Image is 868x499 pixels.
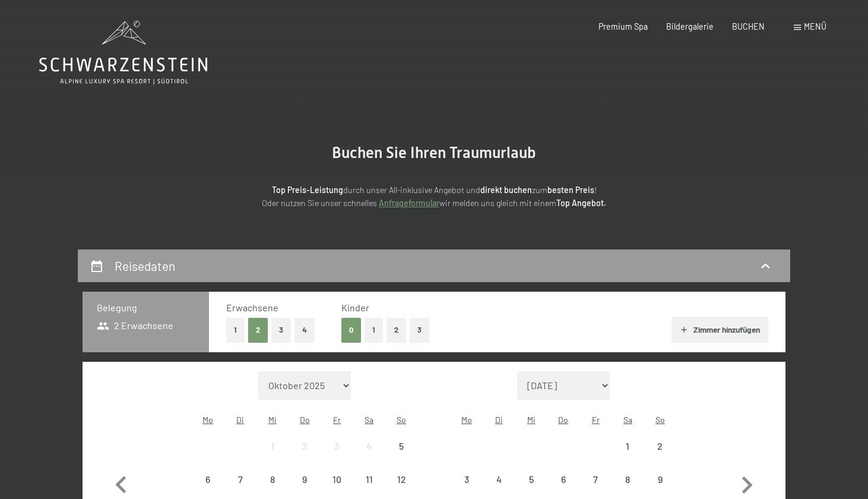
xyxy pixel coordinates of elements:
abbr: Mittwoch [527,415,536,425]
div: Anreise nicht möglich [385,463,417,495]
div: Anreise nicht möglich [256,430,289,462]
abbr: Dienstag [236,415,244,425]
div: Thu Oct 09 2025 [289,463,321,495]
button: 2 [387,318,406,342]
div: Mon Oct 06 2025 [192,463,224,495]
div: Sun Oct 12 2025 [385,463,417,495]
div: Anreise nicht möglich [483,463,515,495]
div: Mon Nov 03 2025 [451,463,483,495]
button: 3 [410,318,429,342]
h3: Belegung [97,301,195,314]
abbr: Sonntag [655,415,665,425]
strong: besten Preis [547,185,594,195]
div: Wed Oct 08 2025 [256,463,289,495]
div: Anreise nicht möglich [612,430,644,462]
div: Anreise nicht möglich [644,463,676,495]
button: 3 [271,318,291,342]
div: Anreise nicht möglich [612,463,644,495]
strong: direkt buchen [480,185,532,195]
abbr: Samstag [623,415,632,425]
div: Anreise nicht möglich [289,430,321,462]
div: 3 [322,441,351,471]
span: Kinder [341,302,369,313]
div: Anreise nicht möglich [256,463,289,495]
div: Wed Oct 01 2025 [256,430,289,462]
div: Wed Nov 05 2025 [515,463,547,495]
abbr: Donnerstag [558,415,568,425]
div: Sun Nov 09 2025 [644,463,676,495]
strong: Top Preis-Leistung [272,185,343,195]
div: Anreise nicht möglich [321,463,353,495]
div: Tue Nov 04 2025 [483,463,515,495]
abbr: Dienstag [495,415,503,425]
button: 2 [248,318,268,342]
a: Bildergalerie [666,21,714,31]
span: Erwachsene [226,302,278,313]
div: Sun Nov 02 2025 [644,430,676,462]
div: Anreise nicht möglich [451,463,483,495]
button: 1 [226,318,245,342]
div: Tue Oct 07 2025 [224,463,256,495]
div: Anreise nicht möglich [321,430,353,462]
a: Premium Spa [598,21,648,31]
div: 5 [387,441,416,471]
abbr: Samstag [365,415,373,425]
a: Anfrageformular [379,198,439,208]
button: Zimmer hinzufügen [671,317,768,343]
span: Menü [804,21,826,31]
a: BUCHEN [732,21,765,31]
div: 1 [258,441,287,471]
abbr: Sonntag [397,415,406,425]
div: Anreise nicht möglich [192,463,224,495]
div: 1 [613,441,642,471]
div: Fri Nov 07 2025 [579,463,612,495]
abbr: Montag [461,415,472,425]
div: Anreise nicht möglich [644,430,676,462]
div: 2 [290,441,319,471]
div: Sat Nov 08 2025 [612,463,644,495]
div: Anreise nicht möglich [353,463,385,495]
abbr: Freitag [333,415,341,425]
div: Anreise nicht möglich [515,463,547,495]
div: Anreise nicht möglich [579,463,612,495]
div: Anreise nicht möglich [289,463,321,495]
div: Thu Nov 06 2025 [547,463,579,495]
div: Sat Nov 01 2025 [612,430,644,462]
div: Anreise nicht möglich [547,463,579,495]
abbr: Montag [202,415,213,425]
strong: Top Angebot. [556,198,606,208]
h2: Reisedaten [115,258,175,273]
div: Anreise nicht möglich [353,430,385,462]
button: 0 [341,318,361,342]
div: Sat Oct 11 2025 [353,463,385,495]
div: Anreise nicht möglich [385,430,417,462]
div: 4 [354,441,384,471]
abbr: Donnerstag [300,415,310,425]
div: Fri Oct 10 2025 [321,463,353,495]
div: Sat Oct 04 2025 [353,430,385,462]
abbr: Mittwoch [268,415,277,425]
button: 4 [294,318,315,342]
div: Thu Oct 02 2025 [289,430,321,462]
div: Fri Oct 03 2025 [321,430,353,462]
button: 1 [365,318,383,342]
abbr: Freitag [592,415,600,425]
div: 2 [645,441,675,471]
span: 2 Erwachsene [97,319,173,332]
div: Anreise nicht möglich [224,463,256,495]
div: Sun Oct 05 2025 [385,430,417,462]
p: durch unser All-inklusive Angebot und zum ! Oder nutzen Sie unser schnelles wir melden uns gleich... [173,184,695,210]
span: Buchen Sie Ihren Traumurlaub [332,144,536,162]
